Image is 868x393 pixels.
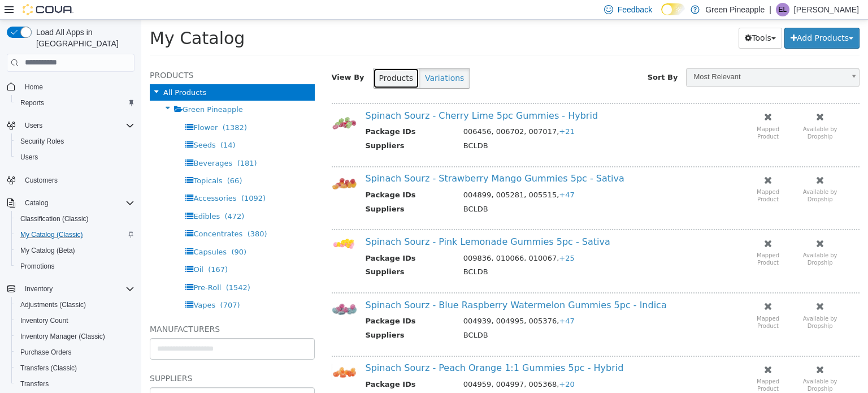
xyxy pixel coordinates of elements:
th: Package IDs [224,170,314,184]
span: Catalog [20,196,134,210]
span: Transfers [16,377,134,391]
a: Spinach Sourz - Peach Orange 1:1 Gummies 5pc - Hybrid [224,343,483,353]
img: 150 [190,154,216,174]
span: 004899, 005281, 005515, [322,171,433,179]
button: Security Roles [11,133,139,149]
span: Accessories [52,174,95,183]
span: Inventory Count [20,316,68,325]
button: My Catalog (Classic) [11,227,139,243]
span: 009836, 010066, 010067, [322,234,433,243]
img: 150 [190,217,216,232]
span: Users [20,153,38,162]
span: (1382) [81,103,106,112]
th: Package IDs [224,359,314,373]
small: Mapped Product [615,169,638,183]
small: Mapped Product [615,106,638,120]
button: My Catalog (Beta) [11,243,139,258]
span: Inventory Manager (Classic) [20,332,105,341]
span: Promotions [20,262,55,271]
h5: Suppliers [8,352,173,365]
th: Package IDs [224,233,314,247]
a: Inventory Count [16,314,73,327]
th: Suppliers [224,120,314,135]
span: Users [16,150,134,164]
span: Inventory Count [16,314,134,327]
button: Adjustments (Classic) [11,297,139,313]
span: Load All Apps in [GEOGRAPHIC_DATA] [32,27,134,49]
a: Classification (Classic) [16,212,93,226]
a: Most Relevant [545,48,718,67]
span: 004959, 004997, 005368, [322,360,433,369]
span: Home [25,83,43,92]
a: Transfers [16,377,53,391]
a: Users [16,150,42,164]
span: (1542) [85,264,109,272]
button: Users [20,119,47,132]
a: My Catalog (Beta) [16,244,80,257]
button: Add Products [643,8,718,29]
small: Mapped Product [615,232,638,246]
span: (1092) [100,174,124,183]
span: All Products [22,68,65,77]
button: Tools [597,8,641,29]
small: Available by Dropship [662,169,696,183]
span: (14) [79,121,94,129]
button: Inventory Count [11,313,139,329]
span: Customers [20,173,134,187]
td: BCLDB [314,184,582,198]
p: [PERSON_NAME] [794,3,859,16]
span: Concentrates [52,210,101,218]
span: Users [25,121,42,130]
a: My Catalog (Classic) [16,228,88,241]
span: My Catalog (Beta) [16,244,134,257]
p: Green Pineapple [705,3,765,16]
span: Adjustments (Classic) [20,300,86,309]
a: Inventory Manager (Classic) [16,330,110,343]
span: EL [779,3,787,16]
span: My Catalog (Classic) [16,228,134,241]
th: Suppliers [224,247,314,261]
small: Mapped Product [615,296,638,309]
small: Available by Dropship [662,232,696,246]
button: Inventory [20,282,57,296]
p: | [769,3,771,16]
span: Vapes [52,281,74,290]
span: My Catalog (Beta) [20,246,75,255]
button: Catalog [20,196,53,210]
small: Available by Dropship [662,106,696,120]
img: Cova [23,4,73,15]
span: Users [20,119,134,132]
button: Variations [277,48,329,69]
th: Package IDs [224,106,314,120]
a: Spinach Sourz - Strawberry Mango Gummies 5pc - Sativa [224,153,483,164]
button: Inventory [2,281,139,297]
span: +47 [418,297,433,305]
span: Classification (Classic) [16,212,134,226]
span: (66) [86,157,101,165]
span: Purchase Orders [16,346,134,359]
button: Purchase Orders [11,344,139,360]
img: 150 [190,280,216,298]
span: Transfers [20,379,49,388]
span: Security Roles [16,135,134,148]
span: +21 [418,107,433,116]
div: Eden Lafrentz [776,3,789,16]
button: Inventory Manager (Classic) [11,329,139,344]
span: (181) [96,139,116,148]
span: Reports [16,96,134,110]
small: Mapped Product [615,359,638,372]
h5: Manufacturers [8,303,173,316]
a: Security Roles [16,135,68,148]
span: Beverages [52,139,91,148]
span: Customers [25,176,58,185]
span: My Catalog [8,8,103,28]
button: Transfers [11,376,139,392]
img: 150 [190,344,216,360]
span: Flower [52,103,76,112]
span: Purchase Orders [20,348,72,357]
span: Topicals [52,157,81,165]
span: Inventory [20,282,134,296]
span: Inventory [25,284,53,293]
span: Reports [20,98,44,107]
span: Green Pineapple [41,85,102,94]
